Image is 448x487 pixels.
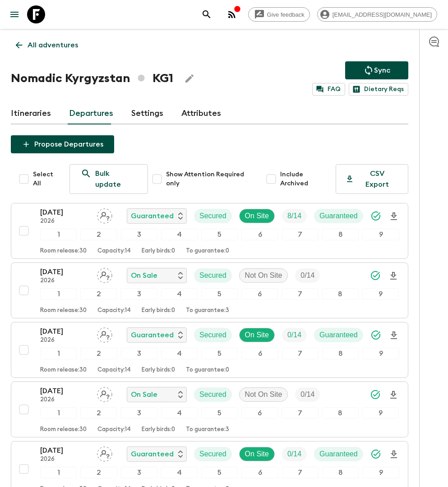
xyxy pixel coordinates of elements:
[322,407,359,419] div: 8
[388,271,399,281] svg: Download Onboarding
[142,367,175,374] p: Early birds: 0
[239,387,288,402] div: Not On Site
[241,407,278,419] div: 6
[241,288,278,300] div: 6
[142,426,175,433] p: Early birds: 0
[245,270,282,281] p: Not On Site
[40,277,90,285] p: 2026
[322,348,359,359] div: 8
[131,103,163,124] a: Settings
[11,135,114,153] button: Propose Departures
[80,229,117,240] div: 2
[239,209,275,223] div: On Site
[322,467,359,478] div: 8
[131,270,157,281] p: On Sale
[300,270,314,281] p: 0 / 14
[161,407,198,419] div: 4
[248,7,310,22] a: Give feedback
[328,11,437,18] span: [EMAIL_ADDRESS][DOMAIN_NAME]
[121,229,157,240] div: 3
[262,11,309,18] span: Give feedback
[5,5,23,23] button: menu
[28,40,78,51] p: All adventures
[199,211,226,221] p: Secured
[40,266,90,277] p: [DATE]
[336,164,408,194] button: CSV Export
[180,69,199,87] button: Edit Adventure Title
[362,348,399,359] div: 9
[40,456,90,463] p: 2026
[282,447,307,461] div: Trip Fill
[161,229,198,240] div: 4
[295,387,320,402] div: Trip Fill
[186,367,229,374] p: To guarantee: 0
[166,170,258,188] span: Show Attention Required only
[40,367,87,374] p: Room release: 30
[199,270,226,281] p: Secured
[295,268,320,283] div: Trip Fill
[319,211,358,221] p: Guaranteed
[199,330,226,340] p: Secured
[97,248,131,255] p: Capacity: 14
[287,449,301,459] p: 0 / 14
[319,330,358,340] p: Guaranteed
[280,170,332,188] span: Include Archived
[121,467,157,478] div: 3
[322,229,359,240] div: 8
[201,229,238,240] div: 5
[40,326,90,337] p: [DATE]
[241,467,278,478] div: 6
[40,467,77,478] div: 1
[245,211,269,221] p: On Site
[201,407,238,419] div: 5
[97,449,112,456] span: Assign pack leader
[370,330,381,340] svg: Synced Successfully
[40,229,77,240] div: 1
[241,229,278,240] div: 6
[199,449,226,459] p: Secured
[142,248,175,255] p: Early birds: 0
[40,248,87,255] p: Room release: 30
[131,330,174,340] p: Guaranteed
[388,211,399,222] svg: Download Onboarding
[239,447,275,461] div: On Site
[282,348,319,359] div: 7
[131,211,174,221] p: Guaranteed
[181,103,221,124] a: Attributes
[40,218,90,225] p: 2026
[11,322,408,378] button: [DATE]2026Assign pack leaderGuaranteedSecuredOn SiteTrip FillGuaranteed123456789Room release:30Ca...
[131,449,174,459] p: Guaranteed
[97,390,112,397] span: Assign pack leader
[241,348,278,359] div: 6
[161,348,198,359] div: 4
[40,288,77,300] div: 1
[40,396,90,404] p: 2026
[80,348,117,359] div: 2
[33,170,62,188] span: Select All
[239,328,275,342] div: On Site
[245,330,269,340] p: On Site
[40,426,87,433] p: Room release: 30
[11,381,408,437] button: [DATE]2026Assign pack leaderOn SaleSecuredNot On SiteTrip Fill123456789Room release:30Capacity:14...
[370,449,381,459] svg: Synced Successfully
[199,389,226,400] p: Secured
[40,407,77,419] div: 1
[282,407,318,419] div: 7
[194,387,232,402] div: Secured
[40,207,90,218] p: [DATE]
[370,211,381,221] svg: Synced Successfully
[312,83,345,96] a: FAQ
[69,103,113,124] a: Departures
[362,288,399,300] div: 9
[186,426,229,433] p: To guarantee: 3
[388,449,399,460] svg: Download Onboarding
[317,7,437,22] div: [EMAIL_ADDRESS][DOMAIN_NAME]
[11,36,83,54] a: All adventures
[40,348,77,359] div: 1
[131,389,157,400] p: On Sale
[186,248,229,255] p: To guarantee: 0
[97,211,112,218] span: Assign pack leader
[40,386,90,396] p: [DATE]
[11,69,173,87] h1: Nomadic Kyrgyzstan KG1
[80,288,117,300] div: 2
